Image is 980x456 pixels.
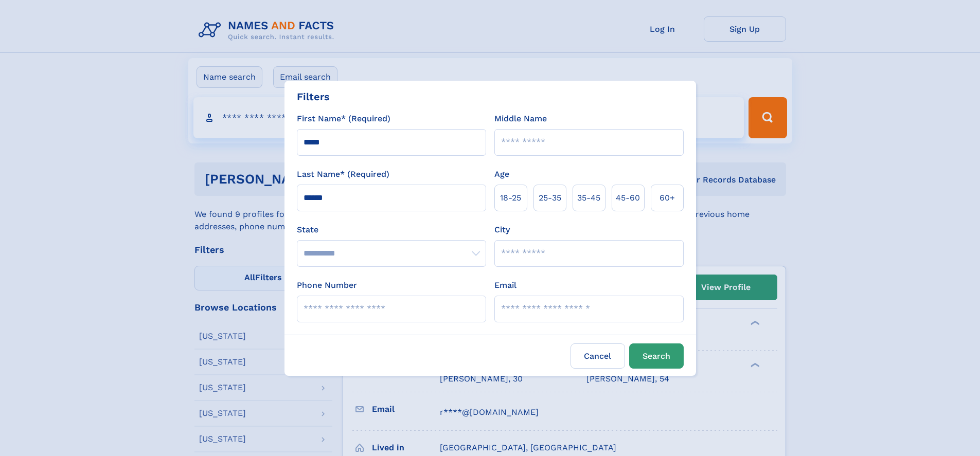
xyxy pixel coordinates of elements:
[494,224,510,236] label: City
[494,279,516,291] label: Email
[494,168,509,180] label: Age
[571,343,625,369] label: Cancel
[297,168,389,180] label: Last Name* (Required)
[494,113,547,125] label: Middle Name
[297,224,486,236] label: State
[577,192,600,204] span: 35‑45
[539,192,561,204] span: 25‑35
[660,192,675,204] span: 60+
[297,113,390,125] label: First Name* (Required)
[500,192,521,204] span: 18‑25
[297,89,330,104] div: Filters
[629,343,684,369] button: Search
[297,279,357,291] label: Phone Number
[616,192,640,204] span: 45‑60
